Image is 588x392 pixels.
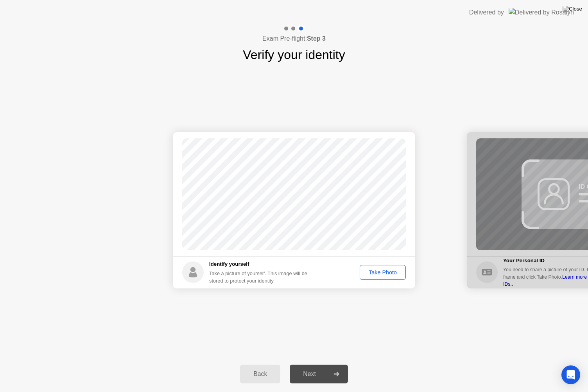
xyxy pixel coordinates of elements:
[292,371,327,378] div: Next
[362,269,403,276] div: Take Photo
[561,365,580,384] div: Open Intercom Messenger
[209,260,314,268] h5: Identify yourself
[360,265,406,280] button: Take Photo
[469,8,504,17] div: Delivered by
[209,270,314,285] div: Take a picture of yourself. This image will be stored to protect your identity
[240,365,280,383] button: Back
[262,34,326,43] h4: Exam Pre-flight:
[290,365,348,383] button: Next
[242,371,278,378] div: Back
[243,45,345,64] h1: Verify your identity
[509,8,574,17] img: Delivered by Rosalyn
[563,6,582,12] img: Close
[307,35,326,42] b: Step 3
